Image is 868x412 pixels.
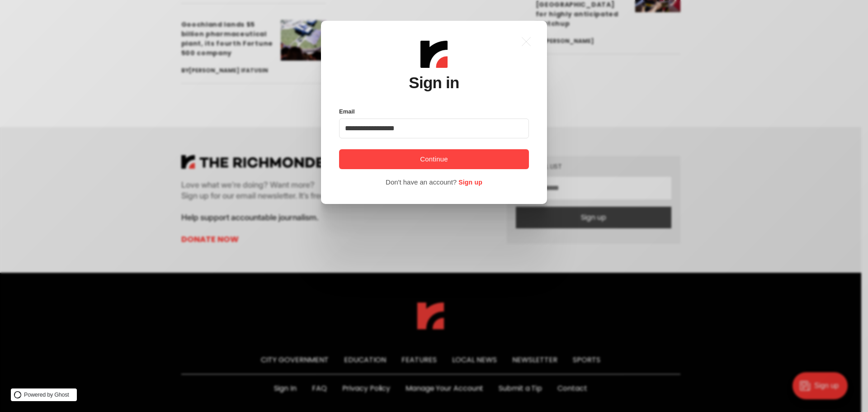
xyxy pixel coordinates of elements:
[386,176,457,188] div: Don't have an account?
[11,388,77,401] a: Powered by Ghost
[409,74,459,92] h1: Sign in
[339,106,355,118] label: Email
[458,176,482,189] button: Sign up
[339,118,529,138] input: Email
[339,149,529,169] button: Continue
[458,179,482,186] span: Sign up
[420,41,448,68] img: The Richmonder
